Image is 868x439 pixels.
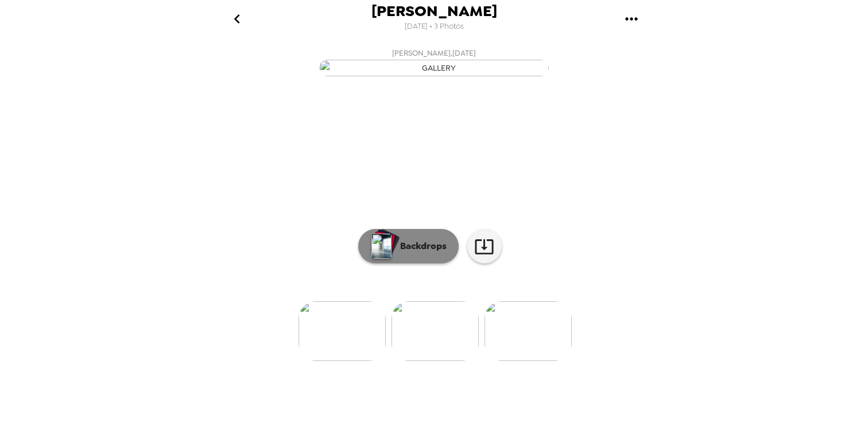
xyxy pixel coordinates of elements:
[392,301,479,361] img: gallery
[358,229,459,263] button: Backdrops
[371,3,497,19] span: [PERSON_NAME]
[394,239,447,253] p: Backdrops
[204,43,664,80] button: [PERSON_NAME],[DATE]
[319,60,549,76] img: gallery
[485,301,572,361] img: gallery
[405,19,464,34] span: [DATE] • 3 Photos
[392,46,476,60] span: [PERSON_NAME] , [DATE]
[299,301,386,361] img: gallery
